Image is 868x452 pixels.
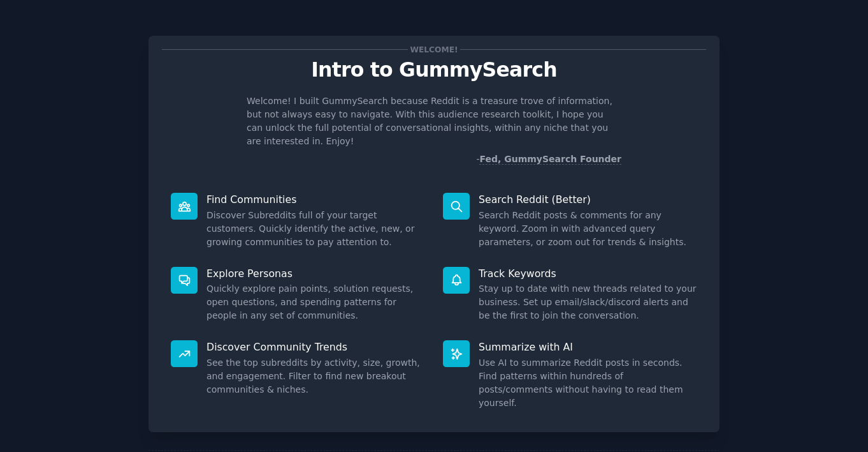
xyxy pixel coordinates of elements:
dd: Discover Subreddits full of your target customers. Quickly identify the active, new, or growing c... [206,209,425,249]
p: Summarize with AI [479,340,697,354]
p: Track Keywords [479,267,697,280]
dd: Stay up to date with new threads related to your business. Set up email/slack/discord alerts and ... [479,282,697,322]
div: - [476,153,621,166]
a: Fed, GummySearch Founder [479,154,621,165]
p: Explore Personas [206,267,425,280]
p: Welcome! I built GummySearch because Reddit is a treasure trove of information, but not always ea... [247,94,621,148]
p: Intro to GummySearch [162,59,706,81]
p: Search Reddit (Better) [479,193,697,206]
p: Find Communities [206,193,425,206]
dd: Search Reddit posts & comments for any keyword. Zoom in with advanced query parameters, or zoom o... [479,209,697,249]
p: Discover Community Trends [206,340,425,354]
dd: See the top subreddits by activity, size, growth, and engagement. Filter to find new breakout com... [206,356,425,396]
dd: Quickly explore pain points, solution requests, open questions, and spending patterns for people ... [206,282,425,322]
dd: Use AI to summarize Reddit posts in seconds. Find patterns within hundreds of posts/comments with... [479,356,697,410]
span: Welcome! [408,43,460,56]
